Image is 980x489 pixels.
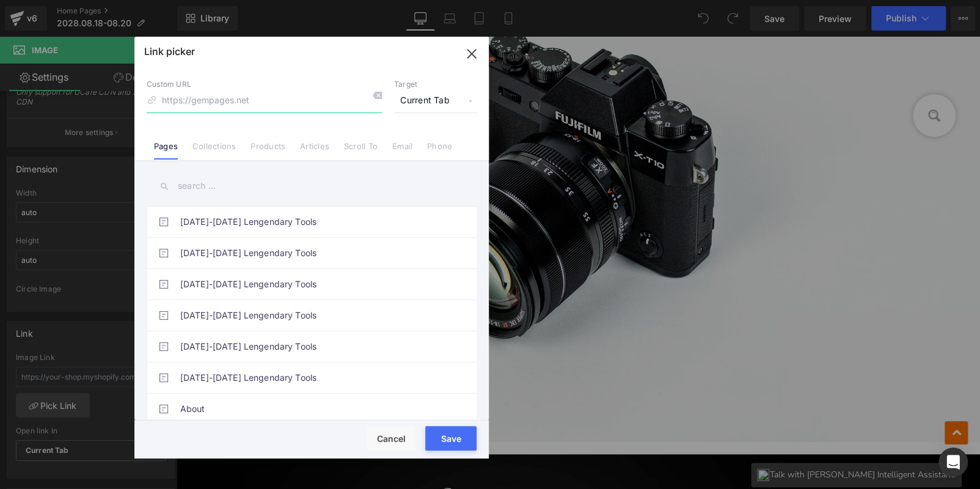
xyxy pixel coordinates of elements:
a: Products [250,141,285,160]
a: Collections [192,141,236,160]
div: Open Intercom Messenger [938,447,968,477]
a: [DATE]-[DATE] Lengendary Tools [180,362,449,393]
p: Link picker [144,45,195,57]
a: [DATE]-[DATE] Lengendary Tools [180,207,449,237]
button: Cancel [367,426,415,450]
p: Custom URL [147,79,382,89]
a: [DATE]-[DATE] Lengendary Tools [180,300,449,331]
a: Scroll To [344,141,378,160]
span: Current Tab [394,89,477,112]
a: Email [392,141,412,160]
a: Phone [427,141,452,160]
a: [DATE]-[DATE] Lengendary Tools [180,238,449,268]
a: Pages [154,141,178,160]
input: search ... [147,172,477,200]
a: Talk with [PERSON_NAME] Intelligent Assistant. [574,426,785,450]
input: https://gempages.net [147,89,382,112]
span: Talk with [PERSON_NAME] Intelligent Assistant. [593,432,779,444]
a: Articles [300,141,329,160]
a: [DATE]-[DATE] Lengendary Tools [180,331,449,362]
img: client-btn.png [580,432,593,444]
p: Target [394,79,477,89]
a: [DATE]-[DATE] Lengendary Tools [180,269,449,300]
button: Save [425,426,477,450]
a: About [180,394,449,424]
